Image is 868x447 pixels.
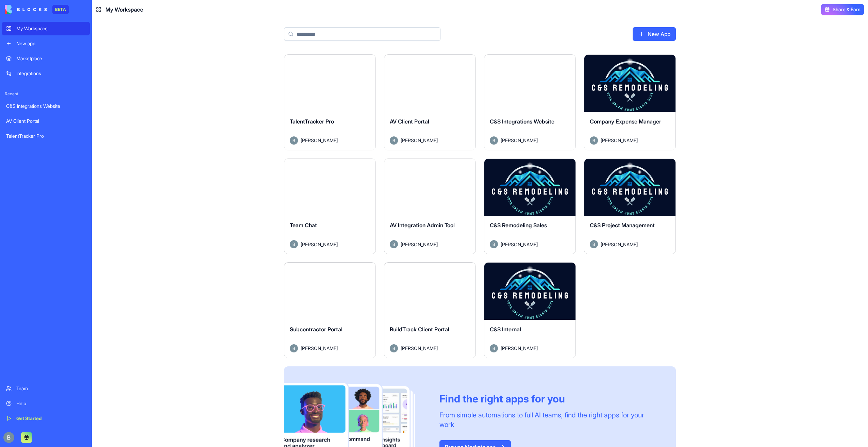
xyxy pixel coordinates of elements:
span: C&S Internal [490,326,521,333]
span: [PERSON_NAME] [301,137,338,144]
img: Avatar [390,136,398,145]
span: [PERSON_NAME] [401,241,438,248]
span: Recent [2,91,90,97]
div: Get Started [16,415,86,422]
a: C&S Remodeling SalesAvatar[PERSON_NAME] [484,159,576,254]
span: [PERSON_NAME] [601,241,638,248]
span: [PERSON_NAME] [501,241,538,248]
span: [PERSON_NAME] [401,345,438,352]
span: My Workspace [105,5,143,14]
a: C&S Integrations Website [2,99,90,113]
span: AV Integration Admin Tool [390,222,455,229]
a: Get Started [2,412,90,425]
a: New app [2,37,90,50]
span: [PERSON_NAME] [501,345,538,352]
img: Avatar [390,240,398,248]
a: TalentTracker ProAvatar[PERSON_NAME] [284,54,376,150]
span: Subcontractor Portal [290,326,343,333]
a: Subcontractor PortalAvatar[PERSON_NAME] [284,262,376,358]
a: AV Integration Admin ToolAvatar[PERSON_NAME] [384,159,476,254]
div: My Workspace [16,25,86,32]
div: Marketplace [16,55,86,62]
a: BETA [5,5,69,14]
span: AV Client Portal [390,118,429,125]
a: Team ChatAvatar[PERSON_NAME] [284,159,376,254]
span: C&S Project Management [590,222,655,229]
span: [PERSON_NAME] [401,137,438,144]
span: [PERSON_NAME] [301,345,338,352]
a: Help [2,397,90,410]
img: ACg8ocIug40qN1SCXJiinWdltW7QsPxROn8ZAVDlgOtPD8eQfXIZmw=s96-c [3,432,14,443]
button: Share & Earn [821,4,864,15]
img: Avatar [490,344,498,352]
div: Team [16,385,86,392]
div: Help [16,400,86,407]
img: Avatar [290,344,298,352]
img: Avatar [590,136,598,145]
span: BuildTrack Client Portal [390,326,449,333]
a: Marketplace [2,52,90,65]
span: Team Chat [290,222,317,229]
span: C&S Integrations Website [490,118,554,125]
div: New app [16,40,86,47]
a: Integrations [2,67,90,80]
img: Avatar [490,136,498,145]
a: AV Client PortalAvatar[PERSON_NAME] [384,54,476,150]
span: [PERSON_NAME] [601,137,638,144]
a: C&S InternalAvatar[PERSON_NAME] [484,262,576,358]
a: TalentTracker Pro [2,129,90,143]
a: C&S Project ManagementAvatar[PERSON_NAME] [584,159,676,254]
span: Share & Earn [833,6,861,13]
a: Company Expense ManagerAvatar[PERSON_NAME] [584,54,676,150]
a: BuildTrack Client PortalAvatar[PERSON_NAME] [384,262,476,358]
img: Avatar [590,240,598,248]
a: Team [2,382,90,395]
span: Company Expense Manager [590,118,661,125]
div: AV Client Portal [6,118,86,125]
span: C&S Remodeling Sales [490,222,547,229]
span: [PERSON_NAME] [501,137,538,144]
span: [PERSON_NAME] [301,241,338,248]
img: Avatar [390,344,398,352]
img: Avatar [290,240,298,248]
a: C&S Integrations WebsiteAvatar[PERSON_NAME] [484,54,576,150]
img: logo [5,5,47,14]
span: TalentTracker Pro [290,118,334,125]
a: My Workspace [2,22,90,35]
a: New App [633,27,676,41]
img: Avatar [490,240,498,248]
div: Integrations [16,70,86,77]
img: Avatar [290,136,298,145]
div: Find the right apps for you [439,393,660,405]
div: BETA [52,5,69,14]
div: C&S Integrations Website [6,103,86,110]
div: From simple automations to full AI teams, find the right apps for your work [439,410,660,429]
a: AV Client Portal [2,114,90,128]
div: TalentTracker Pro [6,133,86,139]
